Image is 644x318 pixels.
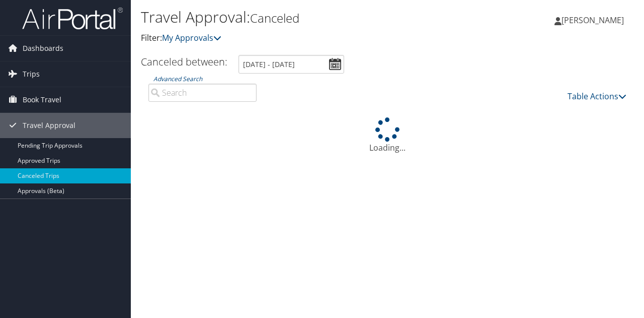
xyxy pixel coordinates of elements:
[141,7,469,28] h1: Travel Approval:
[141,55,227,69] h3: Canceled between:
[162,32,221,43] a: My Approvals
[148,84,257,102] input: Advanced Search
[22,7,123,30] img: airportal-logo.png
[554,5,634,35] a: [PERSON_NAME]
[23,113,75,138] span: Travel Approval
[23,36,63,61] span: Dashboards
[153,75,202,83] a: Advanced Search
[23,61,40,87] span: Trips
[238,55,344,74] input: [DATE] - [DATE]
[23,87,61,112] span: Book Travel
[568,91,626,102] a: Table Actions
[141,32,469,45] p: Filter:
[141,117,634,154] div: Loading...
[561,15,624,26] span: [PERSON_NAME]
[250,10,299,26] small: Canceled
